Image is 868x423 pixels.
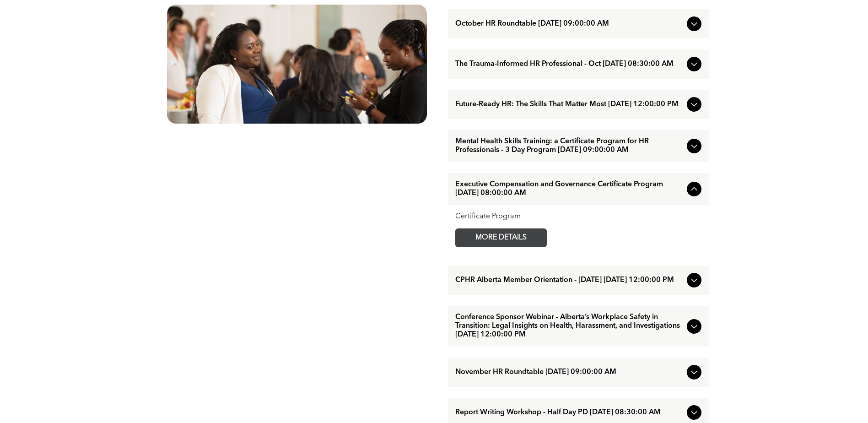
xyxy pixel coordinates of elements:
span: MORE DETAILS [465,229,537,247]
span: October HR Roundtable [DATE] 09:00:00 AM [455,20,683,28]
span: Future-Ready HR: The Skills That Matter Most [DATE] 12:00:00 PM [455,100,683,109]
span: Report Writing Workshop - Half Day PD [DATE] 08:30:00 AM [455,408,683,417]
span: Conference Sponsor Webinar - Alberta’s Workplace Safety in Transition: Legal Insights on Health, ... [455,313,683,339]
span: Mental Health Skills Training: a Certificate Program for HR Professionals - 3 Day Program [DATE] ... [455,137,683,155]
span: Executive Compensation and Governance Certificate Program [DATE] 08:00:00 AM [455,180,683,198]
span: CPHR Alberta Member Orientation - [DATE] [DATE] 12:00:00 PM [455,276,683,285]
span: The Trauma-Informed HR Professional - Oct [DATE] 08:30:00 AM [455,60,683,69]
span: November HR Roundtable [DATE] 09:00:00 AM [455,368,683,377]
div: Certificate Program [455,212,701,221]
a: MORE DETAILS [455,228,547,247]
